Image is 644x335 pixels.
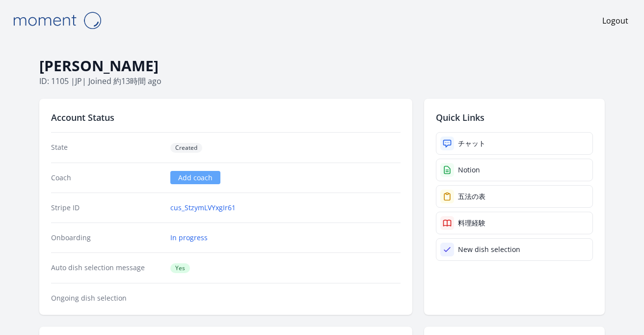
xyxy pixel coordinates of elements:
div: New dish selection [458,245,520,254]
a: Add coach [170,171,220,184]
a: Notion [436,159,593,181]
dt: State [51,142,162,153]
img: Moment [8,8,106,33]
span: jp [75,76,82,86]
a: Logout [602,15,628,27]
p: ID: 1105 | | Joined 約13時間 ago [39,75,605,87]
a: In progress [170,233,208,243]
a: チャット [436,132,593,155]
span: Created [170,143,202,153]
a: cus_StzymLVYxgIr61 [170,203,236,213]
div: チャット [458,139,485,148]
div: 料理経験 [458,218,485,228]
div: 五法の表 [458,192,485,201]
a: New dish selection [436,238,593,261]
h2: Account Status [51,111,401,124]
div: Notion [458,165,480,175]
h2: Quick Links [436,111,593,124]
a: 五法の表 [436,185,593,208]
h1: [PERSON_NAME] [39,56,605,75]
dt: Ongoing dish selection [51,293,162,303]
span: Yes [170,263,190,273]
a: 料理経験 [436,212,593,234]
dt: Stripe ID [51,203,162,213]
dt: Auto dish selection message [51,263,162,273]
dt: Coach [51,173,162,183]
dt: Onboarding [51,233,162,243]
